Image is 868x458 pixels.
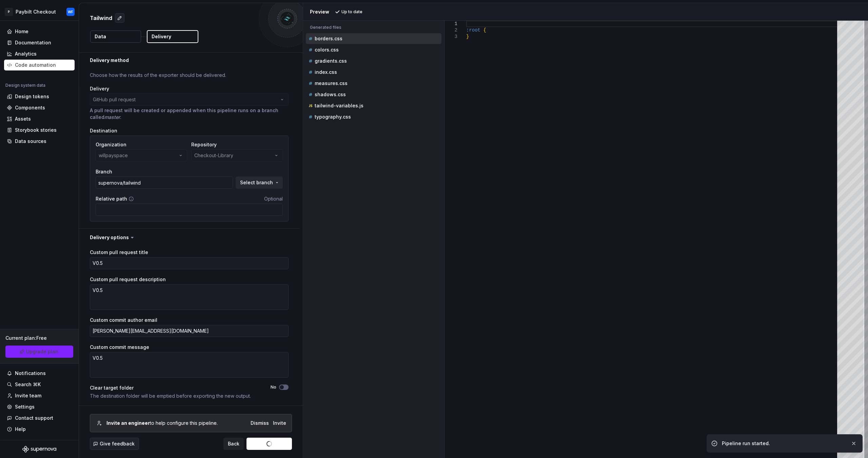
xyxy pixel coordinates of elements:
[106,420,218,426] div: to help configure this pipeline.
[4,424,75,435] button: Help
[15,93,49,100] div: Design tokens
[104,114,120,120] i: master
[90,249,148,256] label: Custom pull request title
[90,384,258,391] div: Clear target folder
[90,257,289,269] textarea: V0.5
[4,368,75,379] button: Notifications
[4,125,75,136] a: Storybook stories
[310,25,437,30] p: Generated files
[15,403,35,410] div: Settings
[15,370,46,377] div: Notifications
[223,438,244,450] button: Back
[147,30,198,43] button: Delivery
[264,196,283,202] span: Optional
[90,276,166,283] label: Custom pull request description
[15,116,31,122] div: Assets
[5,83,45,88] div: Design system data
[90,30,141,43] button: Data
[306,102,441,109] button: tailwind-variables.js
[310,8,329,15] div: Preview
[445,27,457,34] div: 2
[4,413,75,423] button: Contact support
[306,46,441,54] button: colors.css
[315,114,351,120] p: typography.css
[306,113,441,121] button: typography.css
[90,393,258,399] div: The destination folder will be emptied before exporting the new output.
[228,440,239,447] span: Back
[4,136,75,147] a: Data sources
[15,415,53,421] div: Contact support
[4,401,75,412] a: Settings
[306,57,441,65] button: gradients.css
[4,37,75,48] a: Documentation
[466,34,469,39] span: }
[236,176,283,189] button: Select branch
[16,8,56,15] div: Paybilt Checkout
[315,81,348,86] p: measures.css
[4,113,75,124] a: Assets
[4,26,75,37] a: Home
[341,9,362,15] p: Up to date
[445,21,457,27] div: 1
[483,27,486,33] span: {
[90,85,109,92] label: Delivery
[15,127,57,133] div: Storybook stories
[251,420,269,426] button: Dismiss
[90,284,289,310] textarea: V0.5
[1,4,77,19] button: PPaybilt CheckoutWF
[90,72,289,79] p: Choose how the results of the exporter should be delivered.
[15,28,28,35] div: Home
[15,104,45,111] div: Components
[15,62,56,68] div: Code automation
[306,35,441,42] button: borders.css
[5,346,73,358] a: Upgrade plan
[90,14,112,22] p: Tailwind
[5,8,13,16] div: P
[90,352,289,378] textarea: V0.5
[96,195,127,202] label: Relative path
[271,384,276,390] label: No
[15,426,26,433] div: Help
[26,348,58,355] span: Upgrade plan
[4,379,75,390] button: Search ⌘K
[315,103,363,108] p: tailwind-variables.js
[90,107,289,121] p: A pull request will be created or appended when this pipeline runs on a branch called .
[315,69,337,75] p: index.css
[191,141,217,148] label: Repository
[306,91,441,98] button: shadows.css
[4,48,75,59] a: Analytics
[96,168,112,175] label: Branch
[90,317,157,324] label: Custom commit author email
[273,420,286,426] button: Invite
[22,446,56,453] svg: Supernova Logo
[315,36,342,41] p: borders.css
[90,438,139,450] button: Give feedback
[90,127,117,134] label: Destination
[306,80,441,87] button: measures.css
[4,390,75,401] a: Invite team
[240,179,273,186] span: Select branch
[95,33,106,40] p: Data
[96,141,126,148] label: Organization
[722,440,845,447] div: Pipeline run started.
[15,138,46,145] div: Data sources
[445,34,457,40] div: 3
[152,33,171,40] p: Delivery
[90,344,149,351] label: Custom commit message
[100,440,135,447] span: Give feedback
[5,335,73,341] div: Current plan : Free
[306,68,441,76] button: index.css
[15,50,37,57] div: Analytics
[90,325,289,337] textarea: [PERSON_NAME][EMAIL_ADDRESS][DOMAIN_NAME]
[4,91,75,102] a: Design tokens
[68,9,73,15] div: WF
[15,39,51,46] div: Documentation
[96,176,233,189] input: Enter a branch name or select a branch
[15,392,41,399] div: Invite team
[315,92,346,97] p: shadows.css
[4,102,75,113] a: Components
[4,60,75,70] a: Code automation
[315,58,347,64] p: gradients.css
